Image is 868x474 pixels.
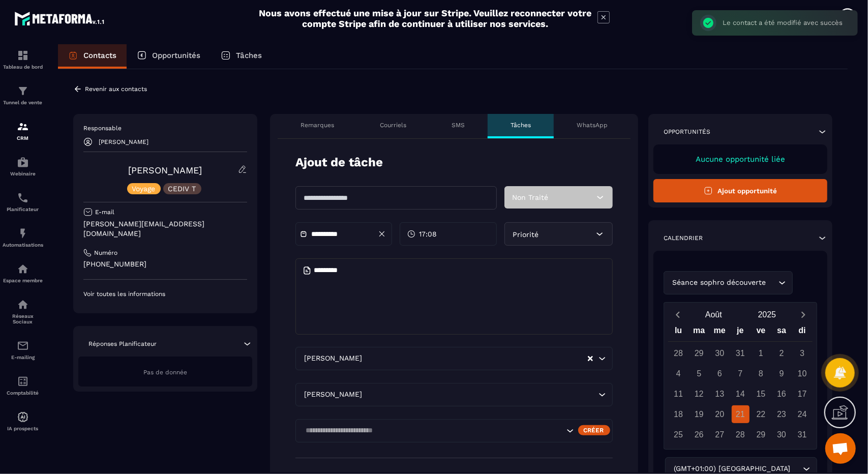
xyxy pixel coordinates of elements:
p: [PHONE_NUMBER] [83,259,247,269]
p: Contacts [83,51,116,60]
span: 17:08 [419,229,437,239]
p: SMS [452,121,465,129]
div: ve [751,323,771,341]
div: 20 [711,405,729,423]
img: automations [17,156,29,168]
img: formation [17,85,29,97]
input: Search for option [302,425,564,436]
div: 23 [773,405,791,423]
p: [PERSON_NAME][EMAIL_ADDRESS][DOMAIN_NAME] [83,219,247,239]
p: Planificateur [3,206,43,212]
div: 28 [732,426,750,443]
div: 6 [711,365,729,382]
div: 26 [690,426,708,443]
p: Tâches [236,51,262,60]
div: Search for option [295,383,613,406]
p: Comptabilité [3,390,43,396]
span: Séance sophro découverte [670,277,768,288]
span: [PERSON_NAME] [302,389,365,400]
p: Réseaux Sociaux [3,313,43,324]
div: 30 [711,344,729,362]
p: Opportunités [664,128,710,136]
a: [PERSON_NAME] [129,165,202,175]
div: 18 [670,405,687,423]
p: Réponses Planificateur [88,340,157,348]
img: scheduler [17,192,29,204]
p: E-mailing [3,354,43,360]
p: E-mail [95,208,114,216]
div: 17 [793,385,811,403]
input: Search for option [365,389,596,400]
div: 21 [732,405,750,423]
p: Tableau de bord [3,64,43,70]
button: Open years overlay [740,306,794,323]
div: 3 [793,344,811,362]
p: IA prospects [3,426,43,431]
button: Ajout opportunité [653,179,827,202]
p: Calendrier [664,234,703,242]
p: Voir toutes les informations [83,290,247,298]
div: Calendar wrapper [668,323,813,443]
div: 31 [732,344,750,362]
span: Priorité [513,230,538,239]
input: Search for option [365,353,587,364]
img: email [17,340,29,352]
div: 31 [793,426,811,443]
p: Automatisations [3,242,43,248]
div: 15 [752,385,770,403]
p: Webinaire [3,171,43,176]
h2: Nous avons effectué une mise à jour sur Stripe. Veuillez reconnecter votre compte Stripe afin de ... [259,8,592,29]
img: social-network [17,299,29,311]
img: accountant [17,375,29,388]
div: 24 [793,405,811,423]
div: 8 [752,365,770,382]
div: 16 [773,385,791,403]
div: 22 [752,405,770,423]
button: Previous month [668,308,687,321]
div: 13 [711,385,729,403]
div: ma [689,323,710,341]
a: automationsautomationsWebinaire [3,149,43,184]
div: lu [668,323,689,341]
div: 10 [793,365,811,382]
input: Search for option [768,277,776,288]
div: 14 [732,385,750,403]
a: formationformationTableau de bord [3,42,43,77]
a: formationformationCRM [3,113,43,149]
div: Search for option [295,419,613,442]
p: Tunnel de vente [3,100,43,105]
a: emailemailE-mailing [3,332,43,368]
p: Espace membre [3,278,43,283]
a: accountantaccountantComptabilité [3,368,43,403]
p: Responsable [83,124,247,132]
p: WhatsApp [577,121,608,129]
p: Aucune opportunité liée [664,155,817,164]
div: 9 [773,365,791,382]
p: Opportunités [152,51,200,60]
div: Calendar days [668,344,813,443]
div: 7 [732,365,750,382]
div: sa [771,323,792,341]
span: Pas de donnée [143,369,187,376]
div: 1 [752,344,770,362]
div: 2 [773,344,791,362]
p: Tâches [511,121,531,129]
a: Contacts [58,44,127,69]
div: 29 [752,426,770,443]
a: social-networksocial-networkRéseaux Sociaux [3,291,43,332]
button: Next month [794,308,813,321]
a: Tâches [211,44,272,69]
div: 25 [670,426,687,443]
a: formationformationTunnel de vente [3,77,43,113]
div: 19 [690,405,708,423]
img: automations [17,227,29,240]
a: schedulerschedulerPlanificateur [3,184,43,220]
p: Courriels [380,121,406,129]
a: automationsautomationsEspace membre [3,255,43,291]
div: 27 [711,426,729,443]
img: automations [17,411,29,423]
a: automationsautomationsAutomatisations [3,220,43,255]
p: CRM [3,135,43,141]
div: me [709,323,730,341]
img: formation [17,121,29,133]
